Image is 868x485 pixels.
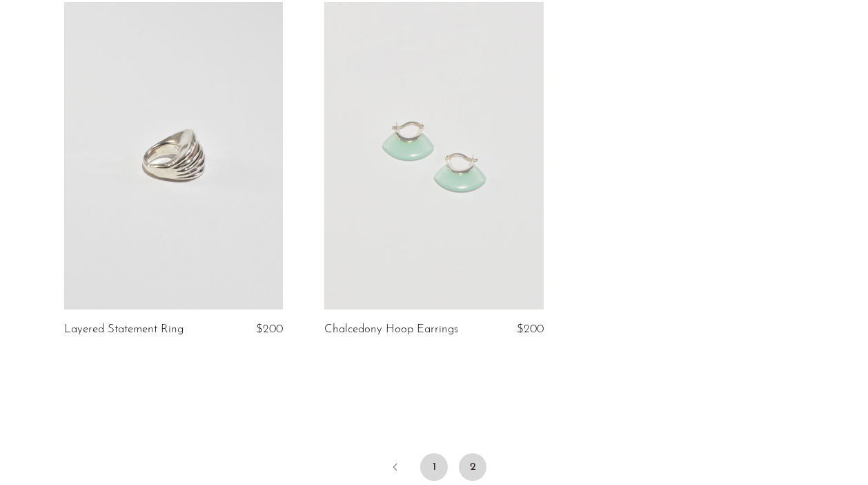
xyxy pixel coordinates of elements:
a: Layered Statement Ring [64,323,184,336]
a: Chalcedony Hoop Earrings [324,323,458,336]
a: 1 [420,453,448,481]
span: $200 [517,323,544,335]
span: $200 [256,323,283,335]
span: 2 [459,453,486,481]
a: Previous [382,453,409,484]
